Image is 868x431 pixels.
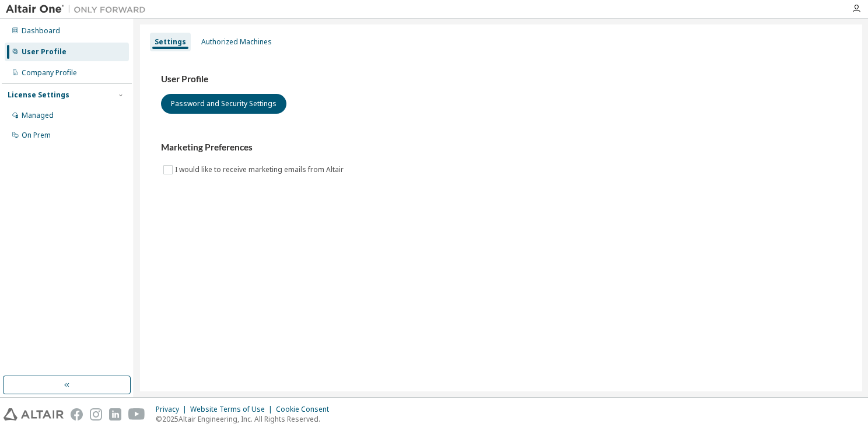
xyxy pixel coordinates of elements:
[175,163,346,177] label: I would like to receive marketing emails from Altair
[201,37,272,47] div: Authorized Machines
[6,3,152,15] img: Altair One
[22,111,54,120] div: Managed
[109,408,121,421] img: linkedin.svg
[161,142,841,153] h3: Marketing Preferences
[156,405,190,414] div: Privacy
[161,94,286,114] button: Password and Security Settings
[156,414,336,424] p: © 2025 Altair Engineering, Inc. All Rights Reserved.
[22,26,60,36] div: Dashboard
[22,47,66,57] div: User Profile
[8,90,69,100] div: License Settings
[128,408,145,421] img: youtube.svg
[22,131,51,140] div: On Prem
[90,408,102,421] img: instagram.svg
[71,408,83,421] img: facebook.svg
[190,405,276,414] div: Website Terms of Use
[155,37,186,47] div: Settings
[3,408,64,421] img: altair_logo.svg
[276,405,336,414] div: Cookie Consent
[161,73,841,85] h3: User Profile
[22,68,77,78] div: Company Profile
